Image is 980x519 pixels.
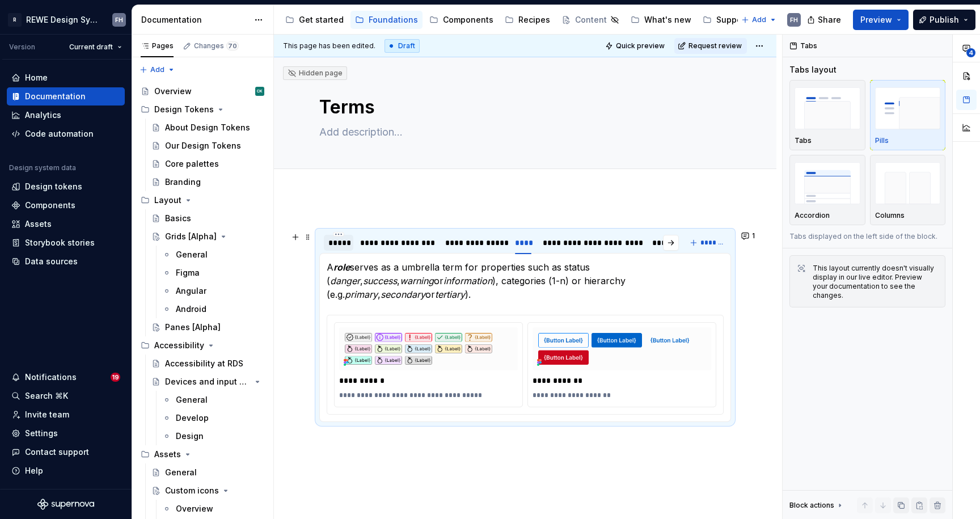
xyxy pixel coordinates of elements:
div: Page tree [281,9,736,31]
p: Columns [875,211,905,220]
div: Contact support [25,446,89,458]
div: Assets [136,445,269,463]
p: Pills [875,136,889,145]
div: Design [176,431,204,442]
a: Invite team [7,406,125,424]
span: Preview [860,14,892,26]
a: What's new [626,11,696,29]
span: Add [752,15,766,24]
button: Preview [853,10,909,30]
div: Assets [154,449,181,460]
div: Data sources [25,256,78,267]
img: placeholder [875,87,941,129]
a: Settings [7,424,125,442]
span: Request review [688,41,742,50]
div: Overview [176,503,213,514]
em: danger [330,275,360,286]
a: Core palettes [147,155,269,173]
textarea: Terms [317,94,729,121]
div: FH [115,15,123,24]
a: Get started [281,11,348,29]
a: About Design Tokens [147,119,269,137]
div: Components [443,14,493,26]
div: CK [257,86,263,97]
img: placeholder [875,162,941,204]
div: Foundations [369,14,418,26]
a: Devices and input methods [147,373,269,391]
img: placeholder [795,162,860,204]
div: Design Tokens [136,100,269,119]
a: General [158,246,269,264]
a: Design [158,427,269,445]
a: Components [7,196,125,214]
a: Our Design Tokens [147,137,269,155]
span: 70 [226,41,239,50]
div: Panes [Alpha] [165,322,221,333]
a: Overview [158,500,269,518]
svg: Supernova Logo [37,499,94,510]
a: Custom icons [147,482,269,500]
div: About Design Tokens [165,122,250,133]
div: Changes [194,41,239,50]
span: Quick preview [616,41,665,50]
div: Invite team [25,409,69,420]
div: Devices and input methods [165,376,251,387]
em: secondary [381,289,425,300]
div: Version [9,43,35,52]
button: Add [738,12,780,28]
div: Core palettes [165,158,219,170]
em: warning [400,275,434,286]
a: Android [158,300,269,318]
a: General [158,391,269,409]
div: Accessibility at RDS [165,358,243,369]
div: Our Design Tokens [165,140,241,151]
a: Analytics [7,106,125,124]
em: success [363,275,397,286]
div: Notifications [25,372,77,383]
div: Help [25,465,43,476]
div: FH [790,15,798,24]
em: primary [345,289,378,300]
em: information [443,275,492,286]
a: Data sources [7,252,125,271]
div: Recipes [518,14,550,26]
span: Add [150,65,164,74]
img: placeholder [795,87,860,129]
div: Search ⌘K [25,390,68,402]
div: General [165,467,197,478]
button: placeholderTabs [789,80,865,150]
div: Tabs layout [789,64,837,75]
div: Design tokens [25,181,82,192]
div: Angular [176,285,206,297]
div: Custom icons [165,485,219,496]
div: Develop [176,412,209,424]
button: 1 [738,228,760,244]
button: Help [7,462,125,480]
span: 1 [752,231,755,240]
div: Block actions [789,501,834,510]
a: Grids [Alpha] [147,227,269,246]
div: Figma [176,267,200,279]
a: Basics [147,209,269,227]
div: Documentation [141,14,248,26]
p: Tabs displayed on the left side of the block. [789,232,945,241]
em: role [333,261,350,273]
p: Accordion [795,211,830,220]
button: Add [136,62,179,78]
button: Publish [913,10,975,30]
div: Hidden page [288,69,343,78]
a: Angular [158,282,269,300]
div: R [8,13,22,27]
div: Get started [299,14,344,26]
button: Notifications19 [7,368,125,386]
span: Share [818,14,841,26]
button: Current draft [64,39,127,55]
button: placeholderColumns [870,155,946,225]
div: Block actions [789,497,844,513]
div: Layout [154,195,181,206]
a: Develop [158,409,269,427]
div: Accessibility [136,336,269,355]
a: Figma [158,264,269,282]
div: Home [25,72,48,83]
